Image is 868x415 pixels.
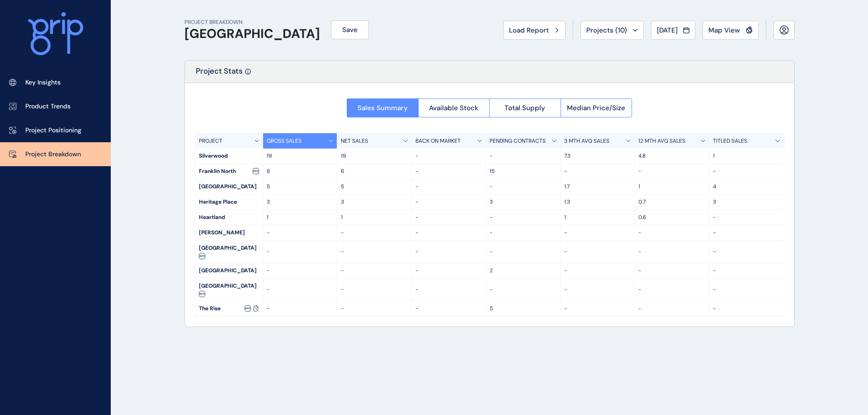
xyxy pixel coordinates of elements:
[713,305,780,312] p: -
[564,248,631,256] p: -
[415,286,482,294] p: -
[509,26,549,35] span: Load Report
[564,267,631,275] p: -
[25,150,81,159] p: Project Breakdown
[195,225,263,240] div: [PERSON_NAME]
[341,229,408,237] p: -
[184,19,320,26] p: PROJECT BREAKDOWN
[342,25,358,34] span: Save
[415,168,482,175] p: -
[564,198,631,206] p: 1.3
[267,137,302,145] p: GROSS SALES
[505,103,545,112] span: Total Supply
[415,198,482,206] p: -
[490,286,557,294] p: -
[429,103,478,112] span: Available Stock
[358,103,408,112] span: Sales Summary
[638,305,705,312] p: -
[341,248,408,256] p: -
[267,248,334,256] p: -
[490,305,557,312] p: 5
[564,214,631,221] p: 1
[713,168,780,175] p: -
[703,21,759,40] button: Map View
[267,286,334,294] p: -
[267,305,334,312] p: -
[490,229,557,237] p: -
[267,168,334,175] p: 6
[341,286,408,294] p: -
[713,137,747,145] p: TITLED SALES
[341,137,368,145] p: NET SALES
[331,20,369,39] button: Save
[196,66,243,83] p: Project Stats
[199,137,222,145] p: PROJECT
[713,267,780,275] p: -
[713,152,780,160] p: 1
[415,137,461,145] p: BACK ON MARKET
[418,98,490,117] button: Available Stock
[638,214,705,221] p: 0.6
[651,21,695,40] button: [DATE]
[490,183,557,191] p: -
[341,183,408,191] p: 5
[489,98,561,117] button: Total Supply
[638,137,685,145] p: 12 MTH AVG SALES
[267,229,334,237] p: -
[638,198,705,206] p: 0.7
[341,267,408,275] p: -
[341,214,408,221] p: 1
[490,152,557,160] p: -
[195,149,263,163] div: Silverwood
[713,198,780,206] p: 3
[713,229,780,237] p: -
[580,21,644,40] button: Projects (10)
[195,279,263,301] div: [GEOGRAPHIC_DATA]
[564,168,631,175] p: -
[503,21,566,40] button: Load Report
[490,248,557,256] p: -
[341,168,408,175] p: 6
[657,26,678,35] span: [DATE]
[564,229,631,237] p: -
[415,183,482,191] p: -
[490,198,557,206] p: 3
[415,152,482,160] p: -
[564,286,631,294] p: -
[564,305,631,312] p: -
[708,26,740,35] span: Map View
[713,248,780,256] p: -
[490,137,546,145] p: PENDING CONTRACTS
[638,152,705,160] p: 4.8
[195,210,263,225] div: Heartland
[341,198,408,206] p: 3
[415,229,482,237] p: -
[341,305,408,312] p: -
[25,102,71,111] p: Product Trends
[564,137,609,145] p: 3 MTH AVG SALES
[195,241,263,263] div: [GEOGRAPHIC_DATA]
[638,267,705,275] p: -
[195,263,263,278] div: [GEOGRAPHIC_DATA]
[415,214,482,221] p: -
[267,198,334,206] p: 3
[195,164,263,179] div: Franklin North
[586,26,627,35] span: Projects ( 10 )
[415,248,482,256] p: -
[638,183,705,191] p: 1
[25,78,61,87] p: Key Insights
[267,152,334,160] p: 19
[564,152,631,160] p: 7.3
[713,286,780,294] p: -
[415,305,482,312] p: -
[561,98,632,117] button: Median Price/Size
[267,214,334,221] p: 1
[567,103,625,112] span: Median Price/Size
[638,168,705,175] p: -
[638,248,705,256] p: -
[638,286,705,294] p: -
[490,267,557,275] p: 2
[195,195,263,210] div: Heritage Place
[195,179,263,194] div: [GEOGRAPHIC_DATA]
[184,26,320,42] h1: [GEOGRAPHIC_DATA]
